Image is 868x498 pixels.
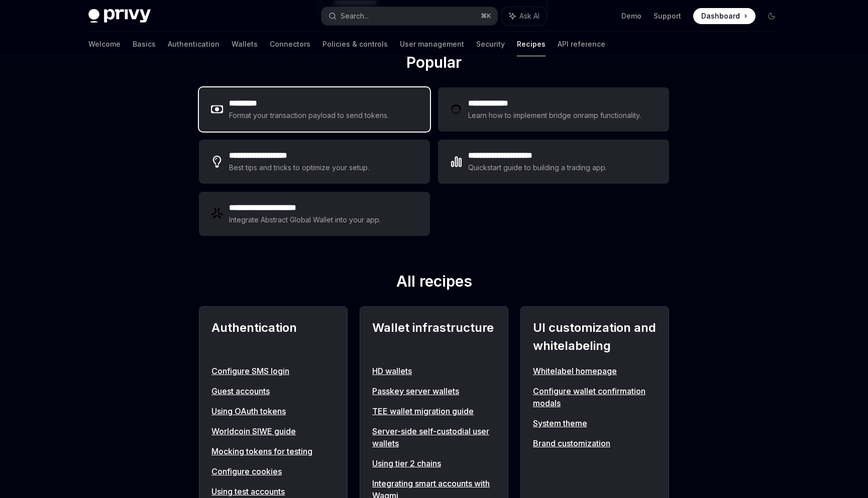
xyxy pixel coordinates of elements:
[502,7,547,25] button: Ask AI
[533,365,657,377] a: Whitelabel homepage
[372,405,496,417] a: TEE wallet migration guide
[693,8,755,24] a: Dashboard
[322,32,388,56] a: Policies & controls
[229,109,389,121] div: Format your transaction payload to send tokens.
[372,457,496,469] a: Using tier 2 chains
[533,319,657,355] h2: UI customization and whitelabeling
[764,8,780,24] button: Toggle dark mode
[372,425,496,449] a: Server-side self-custodial user wallets
[654,11,681,21] a: Support
[517,32,546,56] a: Recipes
[88,32,121,56] a: Welcome
[438,87,669,132] a: **** **** ***Learn how to implement bridge onramp functionality.
[133,32,156,56] a: Basics
[211,405,335,417] a: Using OAuth tokens
[400,32,464,56] a: User management
[701,11,740,21] span: Dashboard
[372,385,496,397] a: Passkey server wallets
[211,385,335,397] a: Guest accounts
[199,272,669,294] h2: All recipes
[211,465,335,477] a: Configure cookies
[232,32,258,56] a: Wallets
[270,32,310,56] a: Connectors
[372,365,496,377] a: HD wallets
[621,11,641,21] a: Demo
[199,87,430,132] a: **** ****Format your transaction payload to send tokens.
[211,445,335,457] a: Mocking tokens for testing
[199,53,669,75] h2: Popular
[372,319,496,355] h2: Wallet infrastructure
[533,385,657,409] a: Configure wallet confirmation modals
[476,32,505,56] a: Security
[211,365,335,377] a: Configure SMS login
[211,485,335,497] a: Using test accounts
[533,417,657,429] a: System theme
[321,7,497,25] button: Search...⌘K
[168,32,220,56] a: Authentication
[88,9,151,23] img: dark logo
[229,214,382,226] div: Integrate Abstract Global Wallet into your app.
[468,162,607,174] div: Quickstart guide to building a trading app.
[468,109,644,121] div: Learn how to implement bridge onramp functionality.
[481,12,491,20] span: ⌘ K
[519,11,539,21] span: Ask AI
[341,10,369,22] div: Search...
[229,162,371,174] div: Best tips and tricks to optimize your setup.
[558,32,605,56] a: API reference
[533,437,657,449] a: Brand customization
[211,319,335,355] h2: Authentication
[211,425,335,437] a: Worldcoin SIWE guide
